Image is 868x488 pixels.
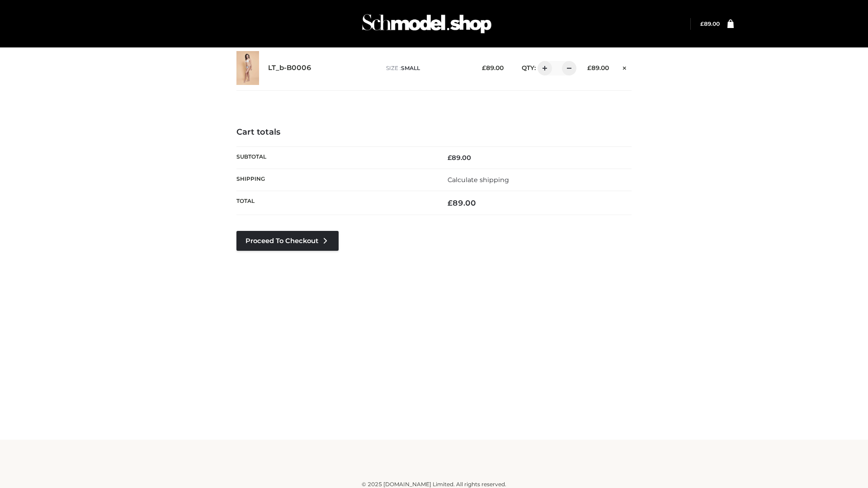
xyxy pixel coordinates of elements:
a: LT_b-B0006 [268,64,311,72]
h4: Cart totals [236,127,632,137]
a: £89.00 [700,20,720,27]
span: £ [448,154,452,162]
a: Calculate shipping [448,176,509,184]
span: SMALL [401,65,420,71]
p: size : [386,64,468,72]
th: Total [236,191,434,215]
span: £ [482,64,486,71]
img: LT_b-B0006 - SMALL [236,51,259,85]
bdi: 89.00 [587,64,609,71]
span: £ [448,198,453,207]
th: Shipping [236,169,434,191]
bdi: 89.00 [448,198,476,207]
div: QTY: [513,61,573,75]
th: Subtotal [236,146,434,169]
a: Proceed to Checkout [236,231,339,251]
span: £ [700,20,704,27]
bdi: 89.00 [700,20,720,27]
span: £ [587,64,591,71]
bdi: 89.00 [482,64,504,71]
bdi: 89.00 [448,154,471,162]
a: Remove this item [618,61,632,73]
img: Schmodel Admin 964 [359,6,495,42]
